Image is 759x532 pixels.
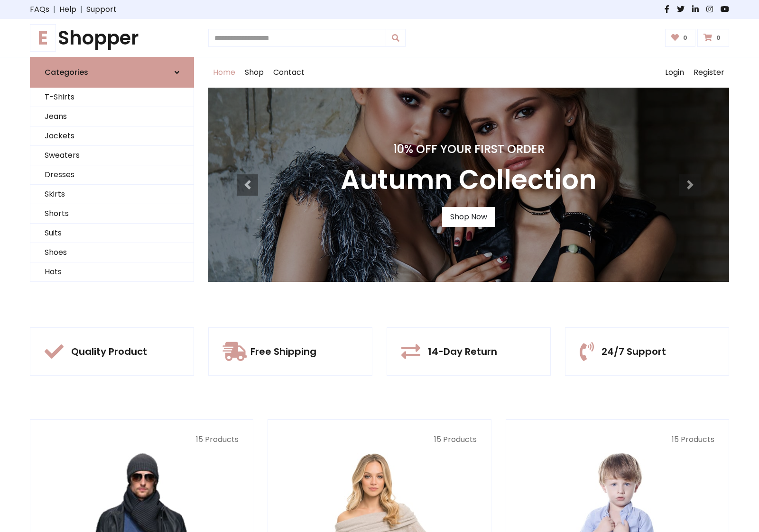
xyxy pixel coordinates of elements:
h5: Free Shipping [250,346,316,357]
a: 0 [665,29,696,47]
a: 0 [697,29,729,47]
h4: 10% Off Your First Order [341,143,597,156]
a: Dresses [30,165,194,185]
a: Jackets [30,126,194,146]
a: EShopper [30,27,194,49]
a: Shoes [30,243,194,262]
a: T-Shirts [30,88,194,107]
span: | [49,4,59,15]
a: Login [660,57,689,88]
a: Shop [240,57,268,88]
p: 15 Products [45,434,239,445]
a: Shop Now [442,207,495,227]
a: Suits [30,224,194,243]
a: Hats [30,262,194,282]
h6: Categories [45,68,88,77]
a: Shorts [30,204,194,224]
a: Support [86,4,117,15]
a: Contact [268,57,309,88]
h5: 24/7 Support [602,346,666,357]
a: Home [208,57,240,88]
a: Categories [30,57,194,88]
p: 15 Products [520,434,714,445]
h5: 14-Day Return [428,346,497,357]
span: 0 [681,34,690,42]
span: 0 [714,34,723,42]
span: E [30,24,56,52]
h1: Shopper [30,27,194,49]
p: 15 Products [282,434,476,445]
a: Skirts [30,185,194,204]
a: FAQs [30,4,49,15]
h5: Quality Product [71,346,147,357]
a: Sweaters [30,146,194,165]
h3: Autumn Collection [341,164,597,196]
a: Register [689,57,729,88]
a: Jeans [30,107,194,126]
a: Help [59,4,76,15]
span: | [76,4,86,15]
